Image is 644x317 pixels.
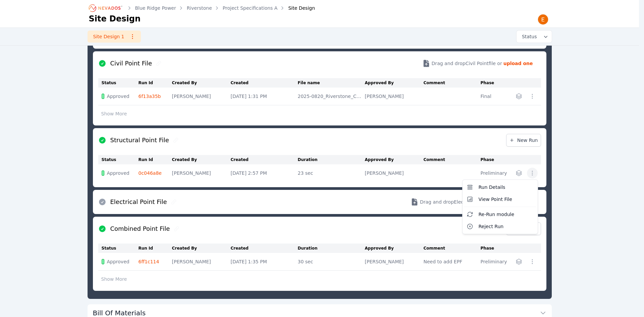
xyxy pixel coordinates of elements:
[479,211,515,218] span: Re-Run module
[479,184,505,191] span: Run Details
[464,208,536,220] button: Re-Run module
[479,223,504,230] span: Reject Run
[464,220,536,232] button: Reject Run
[464,193,536,205] button: View Point File
[464,181,536,193] button: Run Details
[479,196,512,203] span: View Point File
